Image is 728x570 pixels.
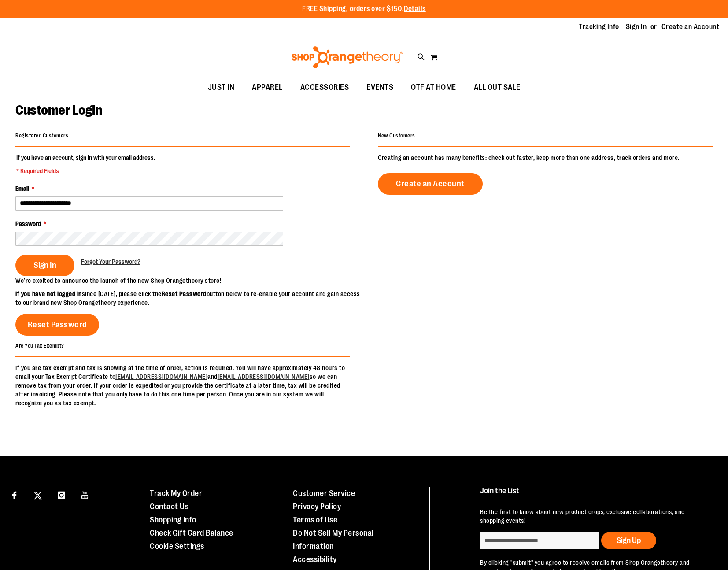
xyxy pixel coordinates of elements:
[661,22,720,32] a: Create an Account
[411,78,456,97] span: OTF AT HOME
[15,314,99,336] a: Reset Password
[162,290,207,297] strong: Reset Password
[293,489,355,498] a: Customer Service
[366,78,393,97] span: EVENTS
[15,220,41,227] span: Password
[150,542,204,551] a: Cookie Settings
[208,78,235,97] span: JUST IN
[15,289,364,307] p: since [DATE], please click the button below to re-enable your account and gain access to our bran...
[293,515,337,524] a: Terms of Use
[150,515,196,524] a: Shopping Info
[293,555,337,564] a: Accessibility
[15,103,102,118] span: Customer Login
[293,529,374,551] a: Do Not Sell My Personal Information
[78,487,93,502] a: Visit our Youtube page
[15,255,74,276] button: Sign In
[15,185,29,192] span: Email
[293,502,341,511] a: Privacy Policy
[28,320,87,329] span: Reset Password
[617,536,641,545] span: Sign Up
[480,487,710,503] h4: Join the List
[601,532,656,549] button: Sign Up
[30,487,46,502] a: Visit our X page
[15,276,364,285] p: We’re excited to announce the launch of the new Shop Orangetheory store!
[300,78,349,97] span: ACCESSORIES
[626,22,647,32] a: Sign In
[115,373,207,380] a: [EMAIL_ADDRESS][DOMAIN_NAME]
[81,257,140,266] a: Forgot Your Password?
[480,532,599,549] input: enter email
[150,489,202,498] a: Track My Order
[579,22,619,32] a: Tracking Info
[480,507,710,525] p: Be the first to know about new product drops, exclusive collaborations, and shopping events!
[33,260,56,270] span: Sign In
[15,133,68,139] strong: Registered Customers
[474,78,521,97] span: ALL OUT SALE
[252,78,283,97] span: APPAREL
[404,5,426,13] a: Details
[150,502,188,511] a: Contact Us
[81,258,140,265] span: Forgot Your Password?
[378,173,483,195] a: Create an Account
[302,4,426,14] p: FREE Shipping, orders over $150.
[15,153,156,175] legend: If you have an account, sign in with your email address.
[7,487,22,502] a: Visit our Facebook page
[378,153,713,162] p: Creating an account has many benefits: check out faster, keep more than one address, track orders...
[15,363,350,407] p: If you are tax exempt and tax is showing at the time of order, action is required. You will have ...
[396,179,465,189] span: Create an Account
[16,167,155,175] span: * Required Fields
[15,290,82,297] strong: If you have not logged in
[34,492,42,500] img: Twitter
[378,133,415,139] strong: New Customers
[218,373,310,380] a: [EMAIL_ADDRESS][DOMAIN_NAME]
[150,529,233,537] a: Check Gift Card Balance
[290,46,404,68] img: Shop Orangetheory
[54,487,69,502] a: Visit our Instagram page
[15,342,64,348] strong: Are You Tax Exempt?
